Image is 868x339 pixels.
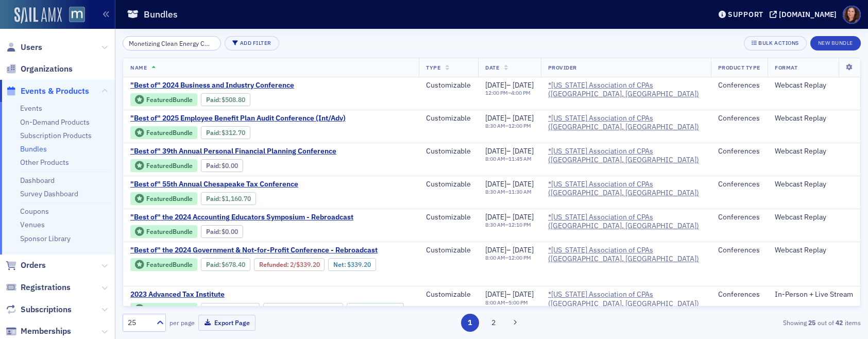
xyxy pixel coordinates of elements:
[775,213,853,222] div: Webcast Replay
[14,7,62,24] a: SailAMX
[20,234,71,243] a: Sponsor Library
[485,155,505,162] time: 8:00 AM
[513,290,534,299] span: [DATE]
[20,220,45,229] a: Venues
[744,36,806,50] button: Bulk Actions
[484,314,502,332] button: 2
[485,299,534,306] div: –
[206,129,222,137] span: :
[254,258,325,270] div: Refunded: 2 - $67840
[513,113,534,123] span: [DATE]
[426,81,471,90] div: Customizable
[206,162,219,169] a: Paid
[485,213,534,222] div: –
[201,159,243,172] div: Paid: 0 - $0
[548,147,704,165] span: *Maryland Association of CPAs (Timonium, MD)
[259,261,290,268] span: :
[775,180,853,189] div: Webcast Replay
[198,315,256,331] button: Export Page
[728,10,763,19] div: Support
[718,64,760,71] span: Product Type
[548,147,704,165] a: *[US_STATE] Association of CPAs ([GEOGRAPHIC_DATA], [GEOGRAPHIC_DATA])
[548,64,577,71] span: Provider
[20,104,42,113] a: Events
[810,38,861,47] a: New Bundle
[130,114,346,123] span: "Best of" 2025 Employee Benefit Plan Audit Conference (Int/Adv)
[146,262,193,267] div: Featured Bundle
[130,180,362,189] a: "Best of" 55th Annual Chesapeake Tax Conference
[6,260,46,271] a: Orders
[485,255,534,261] div: –
[222,261,245,268] span: $678.40
[206,162,222,169] span: :
[548,290,704,308] span: *Maryland Association of CPAs (Timonium, MD)
[146,229,193,234] div: Featured Bundle
[206,195,219,202] a: Paid
[206,305,222,313] span: :
[775,290,853,299] div: In-Person + Live Stream
[169,318,195,327] label: per page
[775,147,853,156] div: Webcast Replay
[485,299,505,306] time: 8:00 AM
[548,180,704,198] span: *Maryland Association of CPAs (Timonium, MD)
[130,225,197,238] div: Featured Bundle
[20,189,78,198] a: Survey Dashboard
[843,6,861,24] span: Profile
[485,222,534,228] div: –
[130,147,349,156] a: "Best of" 39th Annual Personal Financial Planning Conference
[485,188,505,195] time: 8:30 AM
[548,213,704,231] a: *[US_STATE] Association of CPAs ([GEOGRAPHIC_DATA], [GEOGRAPHIC_DATA])
[426,64,440,71] span: Type
[206,228,222,235] span: :
[426,246,471,255] div: Customizable
[21,326,71,337] span: Memberships
[548,290,704,308] a: *[US_STATE] Association of CPAs ([GEOGRAPHIC_DATA], [GEOGRAPHIC_DATA])
[123,36,221,50] input: Search…
[201,225,243,238] div: Paid: 0 - $0
[622,318,861,327] div: Showing out of items
[718,213,760,222] div: Conferences
[485,81,534,90] div: –
[485,147,534,156] div: –
[130,246,378,255] span: "Best of" the 2024 Government & Not-for-Profit Conference - Rebroadcast
[548,246,704,264] a: *[US_STATE] Association of CPAs ([GEOGRAPHIC_DATA], [GEOGRAPHIC_DATA])
[206,195,222,202] span: :
[222,96,245,104] span: $508.80
[347,303,403,315] div: Net: $2893726
[222,228,238,235] span: $0.00
[20,176,55,185] a: Dashboard
[130,64,147,71] span: Name
[548,246,704,264] span: *Maryland Association of CPAs (Timonium, MD)
[508,299,528,306] time: 5:00 PM
[426,290,471,299] div: Customizable
[548,180,704,198] a: *[US_STATE] Association of CPAs ([GEOGRAPHIC_DATA], [GEOGRAPHIC_DATA])
[130,290,412,299] a: 2023 Advanced Tax Institute
[201,93,250,106] div: Paid: 5 - $50880
[130,81,303,90] span: "Best of" 2024 Business and Industry Conference
[130,246,412,255] a: "Best of" the 2024 Government & Not-for-Profit Conference - Rebroadcast
[222,195,251,202] span: $1,160.70
[718,147,760,156] div: Conferences
[485,189,534,195] div: –
[20,207,49,216] a: Coupons
[201,192,256,205] div: Paid: 9 - $116070
[426,180,471,189] div: Customizable
[485,113,506,123] span: [DATE]
[775,81,853,90] div: Webcast Replay
[718,81,760,90] div: Conferences
[206,129,219,137] a: Paid
[62,7,85,24] a: View Homepage
[485,146,506,156] span: [DATE]
[130,180,303,189] span: "Best of" 55th Annual Chesapeake Tax Conference
[775,246,853,255] div: Webcast Replay
[6,86,89,97] a: Events & Products
[268,305,299,313] span: :
[225,36,279,50] button: Add Filter
[206,96,219,104] a: Paid
[485,122,505,129] time: 8:30 AM
[20,158,69,167] a: Other Products
[206,261,222,268] span: :
[508,254,531,261] time: 12:00 PM
[201,303,260,315] div: Paid: 109 - $3216500
[718,290,760,299] div: Conferences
